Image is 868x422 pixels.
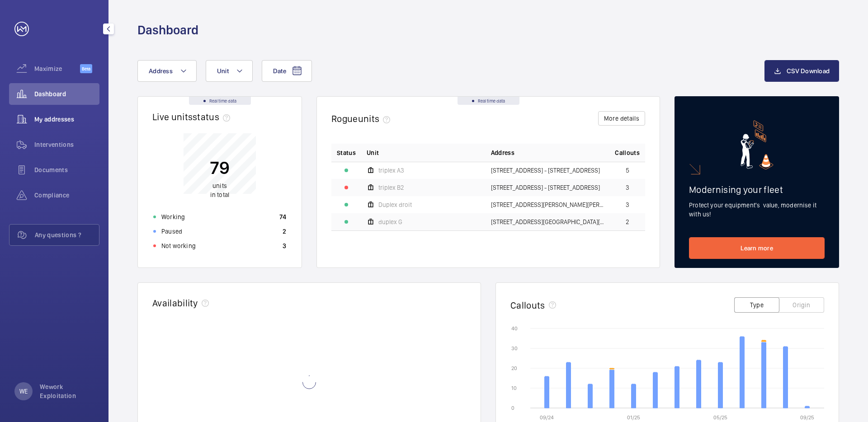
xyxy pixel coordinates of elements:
span: 3 [626,184,629,191]
span: Address [491,148,514,157]
span: 3 [626,202,629,208]
text: 01/25 [627,414,640,421]
span: [STREET_ADDRESS][GEOGRAPHIC_DATA][STREET_ADDRESS] [491,219,604,225]
span: triplex B2 [378,184,404,191]
p: Paused [161,227,182,236]
span: triplex A3 [378,167,404,173]
span: Dashboard [34,89,99,98]
span: Maximize [34,64,80,73]
text: 0 [511,405,514,411]
h1: Dashboard [137,22,198,38]
span: [STREET_ADDRESS][PERSON_NAME][PERSON_NAME] [491,202,604,208]
button: Type [734,297,779,313]
span: 5 [626,167,629,173]
span: Compliance [34,191,99,200]
a: Learn more [689,237,825,259]
p: 79 [210,156,230,179]
text: 10 [511,385,517,391]
p: Working [161,212,185,221]
span: 2 [626,219,629,225]
text: 40 [511,325,518,332]
text: 09/24 [540,414,554,421]
h2: Modernising your fleet [689,184,825,195]
h2: Callouts [510,300,545,311]
span: Documents [34,165,99,174]
p: Status [337,148,356,157]
p: Not working [161,241,196,250]
h2: Rogue [331,113,394,124]
button: CSV Download [764,60,839,82]
p: 74 [279,212,286,221]
span: [STREET_ADDRESS] - [STREET_ADDRESS] [491,167,600,173]
span: Unit [367,148,379,157]
span: Interventions [34,140,99,149]
p: Protect your equipment's value, modernise it with us! [689,201,825,219]
button: More details [598,111,645,126]
span: units [358,113,394,124]
p: in total [210,181,230,199]
span: My addresses [34,115,99,124]
button: Unit [206,60,253,82]
button: Date [262,60,312,82]
text: 05/25 [713,414,727,421]
div: Real time data [189,97,251,105]
span: [STREET_ADDRESS] - [STREET_ADDRESS] [491,184,600,191]
span: Callouts [615,148,640,157]
span: status [193,111,234,122]
h2: Availability [152,297,198,309]
button: Origin [779,297,824,313]
span: Date [273,67,286,75]
text: 30 [511,345,518,352]
text: 20 [511,365,517,371]
span: Unit [217,67,229,75]
h2: Live units [152,111,234,122]
span: duplex G [378,219,402,225]
span: Address [149,67,173,75]
p: 3 [283,241,286,250]
p: Wework Exploitation [40,382,94,400]
span: Beta [80,64,92,73]
span: units [212,182,227,189]
text: 09/25 [800,414,814,421]
span: Duplex droit [378,202,412,208]
p: 2 [283,227,286,236]
span: Any questions ? [35,230,99,239]
button: Address [137,60,197,82]
img: marketing-card.svg [741,120,774,169]
div: Real time data [458,97,519,105]
p: WE [19,387,28,396]
span: CSV Download [787,67,830,75]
